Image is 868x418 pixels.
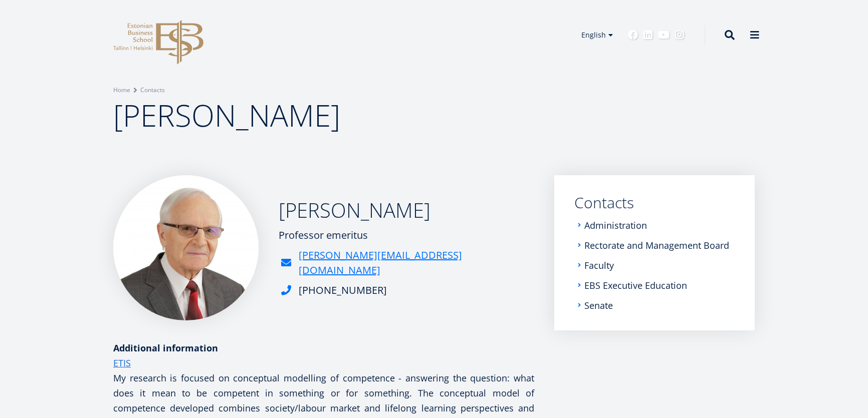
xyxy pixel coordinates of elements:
a: ETIS [113,355,131,370]
a: EBS Executive Education [584,280,687,290]
a: Rectorate and Management Board [584,240,729,250]
div: Additional information [113,340,534,355]
a: Senate [584,300,613,310]
div: [PHONE_NUMBER] [299,283,387,298]
a: Contacts [574,195,735,210]
span: [PERSON_NAME] [113,95,340,136]
a: Administration [584,220,647,230]
h2: [PERSON_NAME] [279,198,534,223]
a: Linkedin [643,30,653,40]
img: Olav Aarna [113,175,259,320]
a: Home [113,85,130,95]
a: Facebook [628,30,638,40]
a: [PERSON_NAME][EMAIL_ADDRESS][DOMAIN_NAME] [299,248,534,278]
a: Faculty [584,260,614,270]
a: Instagram [675,30,685,40]
a: Contacts [140,85,165,95]
a: Youtube [658,30,670,40]
div: Professor emeritus [279,228,534,243]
